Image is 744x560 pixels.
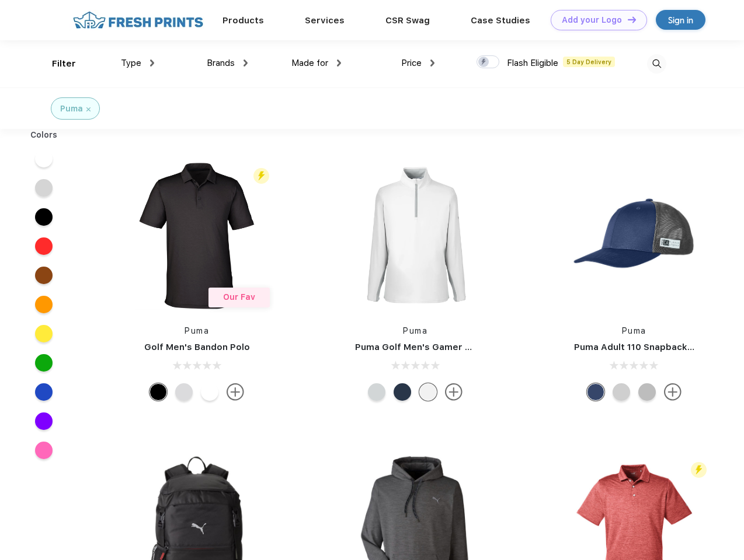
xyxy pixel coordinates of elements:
[185,326,209,335] a: Puma
[60,103,83,115] div: Puma
[175,383,193,401] div: High Rise
[668,13,693,27] div: Sign in
[622,326,646,335] a: Puma
[638,383,656,401] div: Quarry with Brt Whit
[445,383,463,401] img: more.svg
[613,383,630,401] div: Quarry Brt Whit
[86,107,91,111] img: filter_cancel.svg
[507,58,558,68] span: Flash Eligible
[337,60,341,66] img: dropdown.png
[563,57,615,67] span: 5 Day Delivery
[305,15,345,26] a: Services
[201,383,218,401] div: Bright White
[394,383,411,401] div: Navy Blazer
[401,58,422,68] span: Price
[368,383,385,401] div: High Rise
[227,383,244,401] img: more.svg
[150,383,167,401] div: Puma Black
[664,383,682,401] img: more.svg
[647,54,666,73] img: desktop_search.svg
[253,168,269,184] img: flash_active_toggle.svg
[338,158,493,313] img: func=resize&h=266
[121,58,141,68] span: Type
[52,57,76,71] div: Filter
[562,15,622,25] div: Add your Logo
[207,58,235,68] span: Brands
[385,15,430,26] a: CSR Swag
[587,383,604,401] div: Peacoat with Qut Shd
[656,10,705,30] a: Sign in
[430,60,434,66] img: dropdown.png
[69,10,207,30] img: fo%20logo%202.webp
[628,16,636,23] img: DT
[244,60,248,66] img: dropdown.png
[557,158,712,313] img: func=resize&h=266
[22,129,67,141] div: Colors
[355,342,540,352] a: Puma Golf Men's Gamer Golf Quarter-Zip
[150,60,154,66] img: dropdown.png
[119,158,274,313] img: func=resize&h=266
[222,15,264,26] a: Products
[291,58,328,68] span: Made for
[144,342,250,352] a: Golf Men's Bandon Polo
[223,292,255,302] span: Our Fav
[403,326,427,335] a: Puma
[419,383,437,401] div: Bright White
[691,462,707,478] img: flash_active_toggle.svg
